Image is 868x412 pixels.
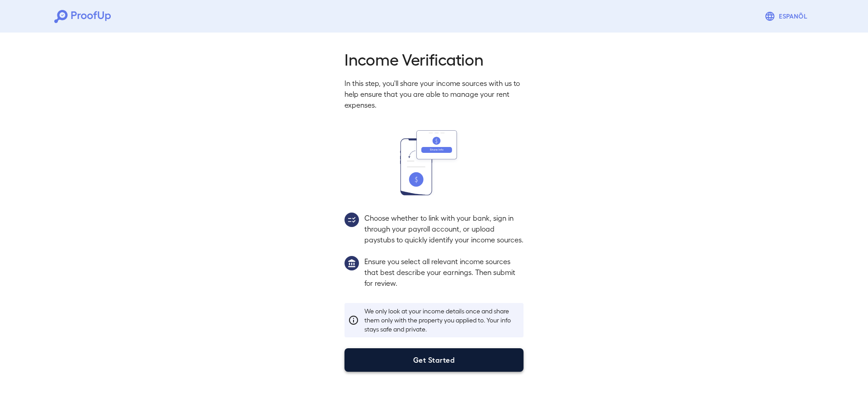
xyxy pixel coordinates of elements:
[344,348,524,372] button: Get Started
[364,213,524,245] p: Choose whether to link with your bank, sign in through your payroll account, or upload paystubs t...
[344,213,359,227] img: group2.svg
[344,49,524,69] h2: Income Verification
[400,130,468,195] img: transfer_money.svg
[761,7,814,25] button: Espanõl
[344,256,359,270] img: group1.svg
[364,307,520,334] p: We only look at your income details once and share them only with the property you applied to. Yo...
[344,78,524,110] p: In this step, you'll share your income sources with us to help ensure that you are able to manage...
[364,256,524,289] p: Ensure you select all relevant income sources that best describe your earnings. Then submit for r...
